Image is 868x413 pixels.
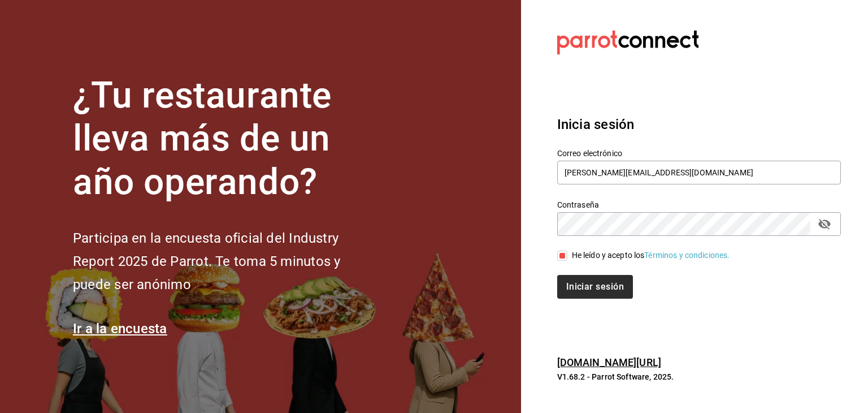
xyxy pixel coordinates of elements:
[557,114,841,135] h3: Inicia sesión
[557,149,841,157] label: Correo electrónico
[557,161,841,184] input: Ingresa tu correo electrónico
[557,356,661,368] a: [DOMAIN_NAME][URL]
[572,249,730,261] div: He leído y acepto los
[557,371,841,382] p: V1.68.2 - Parrot Software, 2025.
[644,251,730,260] a: Términos y condiciones.
[557,275,633,299] button: Iniciar sesión
[73,74,378,204] h1: ¿Tu restaurante lleva más de un año operando?
[73,227,378,296] h2: Participa en la encuesta oficial del Industry Report 2025 de Parrot. Te toma 5 minutos y puede se...
[73,321,167,337] a: Ir a la encuesta
[815,214,834,234] button: passwordField
[557,200,841,208] label: Contraseña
